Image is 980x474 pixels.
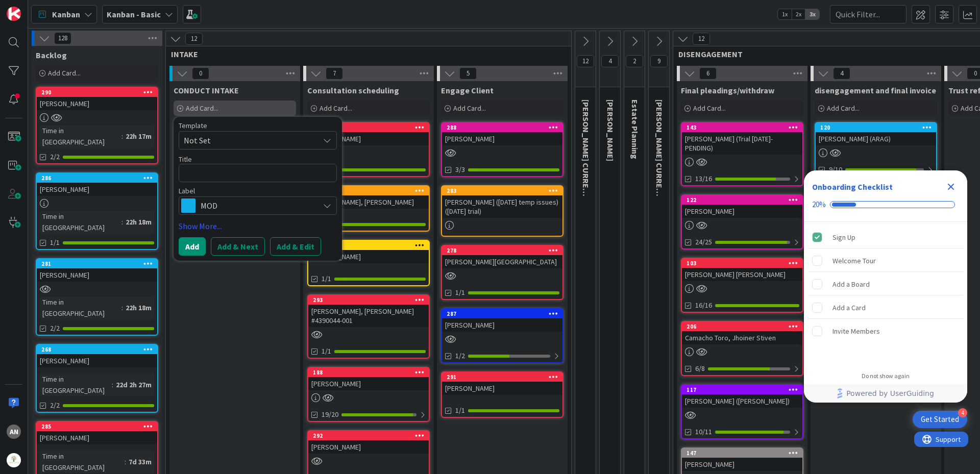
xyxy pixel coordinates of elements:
span: 24/25 [695,237,712,247]
span: 10/11 [695,427,712,437]
div: Sign Up [832,231,855,243]
span: 6 [699,67,717,80]
div: 117 [687,386,802,393]
div: 285 [37,422,157,431]
div: [PERSON_NAME] [308,377,429,390]
span: 3x [805,9,819,19]
div: Welcome Tour is incomplete. [808,250,963,272]
div: 285 [41,423,157,430]
div: 147 [682,448,802,458]
div: [PERSON_NAME], [PERSON_NAME] [308,195,429,209]
div: 291 [447,373,562,381]
div: 293[PERSON_NAME], [PERSON_NAME] #4390044-001 [308,295,429,327]
div: 295 [313,187,429,194]
div: 120[PERSON_NAME] (ARAG) [816,123,936,145]
div: 120 [816,123,936,132]
a: 278[PERSON_NAME][GEOGRAPHIC_DATA]1/1 [441,245,563,300]
div: 7d 33m [126,456,154,467]
span: 4 [601,55,619,67]
div: 117[PERSON_NAME] ([PERSON_NAME]) [682,385,802,408]
div: Onboarding Checklist [812,181,893,193]
div: [PERSON_NAME] [308,440,429,454]
span: KRISTI PROBATE [605,99,616,161]
span: CONDUCT INTAKE [174,85,239,95]
a: 294[PERSON_NAME]1/1 [307,240,430,286]
div: 188 [313,369,429,376]
span: Engage Client [441,85,494,95]
b: Kanban - Basic [107,9,161,19]
div: 103[PERSON_NAME] [PERSON_NAME] [682,259,802,281]
a: 283[PERSON_NAME] ([DATE] temp issues)([DATE] trial) [441,185,563,237]
div: Footer [804,384,967,403]
div: 117 [682,385,802,394]
div: Get Started [921,414,959,425]
div: 20% [812,200,826,209]
div: 286 [37,173,157,183]
div: Camacho Toro, Jhoiner Stiven [682,331,802,344]
div: 296[PERSON_NAME] [308,123,429,145]
span: 2/2 [50,400,60,411]
span: Support [21,2,46,14]
div: 143 [687,124,802,131]
span: 1x [778,9,792,19]
a: 291[PERSON_NAME]1/1 [441,371,563,418]
div: 268 [41,346,157,353]
span: : [121,302,123,313]
label: Title [179,155,192,164]
div: 278 [442,246,562,255]
span: 9 [650,55,668,67]
div: 188[PERSON_NAME] [308,368,429,390]
span: 12 [693,33,710,45]
span: 3/3 [455,164,465,175]
div: 287[PERSON_NAME] [442,309,562,332]
a: Powered by UserGuiding [809,384,962,403]
button: Add & Next [211,237,265,256]
span: 1/1 [455,405,465,416]
div: Invite Members [832,325,880,337]
div: Time in [GEOGRAPHIC_DATA] [40,211,121,233]
div: 283 [447,187,562,194]
div: 278 [447,247,562,254]
div: 120 [820,124,936,131]
div: 281 [41,260,157,267]
span: 1/1 [322,273,331,284]
div: 295 [308,186,429,195]
span: 0 [192,67,209,80]
span: 1/2 [455,351,465,361]
img: Visit kanbanzone.com [7,7,21,21]
div: 283 [442,186,562,195]
span: MOD [201,198,314,213]
div: 291 [442,372,562,382]
div: [PERSON_NAME][GEOGRAPHIC_DATA] [442,255,562,268]
span: Add Card... [827,104,860,113]
a: 290[PERSON_NAME]Time in [GEOGRAPHIC_DATA]:22h 17m2/2 [36,87,158,164]
div: 278[PERSON_NAME][GEOGRAPHIC_DATA] [442,246,562,268]
div: [PERSON_NAME] [37,183,157,196]
div: Close Checklist [943,179,959,195]
div: 295[PERSON_NAME], [PERSON_NAME] [308,186,429,209]
div: 268[PERSON_NAME] [37,345,157,367]
div: 268 [37,345,157,354]
div: 296 [313,124,429,131]
a: 117[PERSON_NAME] ([PERSON_NAME])10/11 [681,384,803,439]
div: Checklist Container [804,170,967,403]
span: Estate Planning [630,99,640,159]
div: 143 [682,123,802,132]
a: 268[PERSON_NAME]Time in [GEOGRAPHIC_DATA]:22d 2h 27m2/2 [36,344,158,413]
span: 2 [626,55,643,67]
div: Add a Card is incomplete. [808,296,963,319]
span: Consultation scheduling [307,85,399,95]
div: Checklist progress: 20% [812,200,959,209]
div: 103 [687,260,802,267]
div: 103 [682,259,802,268]
div: 122 [687,196,802,204]
span: 9/10 [829,164,842,175]
div: 288 [447,124,562,131]
div: 293 [313,296,429,304]
a: 143[PERSON_NAME] (Trial [DATE]-PENDING)13/16 [681,122,803,186]
div: Time in [GEOGRAPHIC_DATA] [40,451,125,473]
a: Show More... [179,220,337,232]
div: 285[PERSON_NAME] [37,422,157,444]
div: Add a Board is incomplete. [808,273,963,295]
button: Add [179,237,206,256]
